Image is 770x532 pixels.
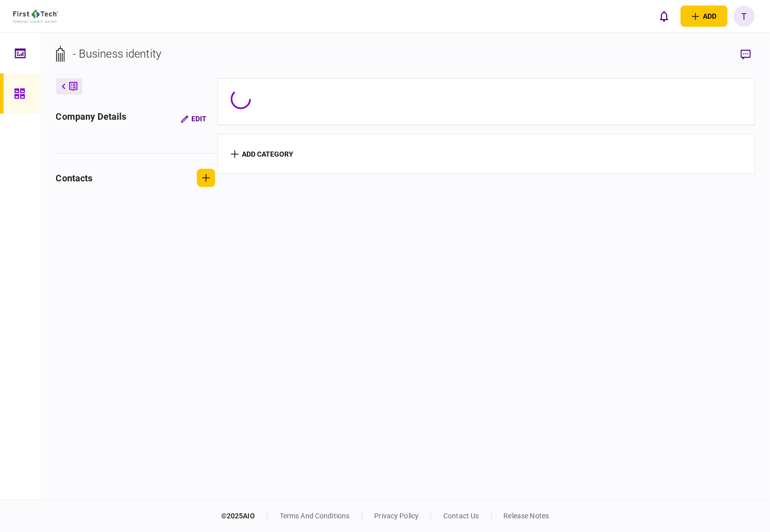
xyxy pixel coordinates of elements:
div: © 2025 AIO [221,511,268,521]
button: Edit [173,110,215,128]
div: - Business identity [73,45,162,62]
img: client company logo [13,10,58,23]
button: open adding identity options [681,6,728,27]
div: company details [56,110,127,128]
a: contact us [443,512,479,520]
a: privacy policy [374,512,419,520]
button: T [734,6,755,27]
a: terms and conditions [280,512,350,520]
button: open notifications list [653,6,675,27]
div: contacts [56,171,93,185]
a: release notes [504,512,549,520]
button: add category [231,150,294,158]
